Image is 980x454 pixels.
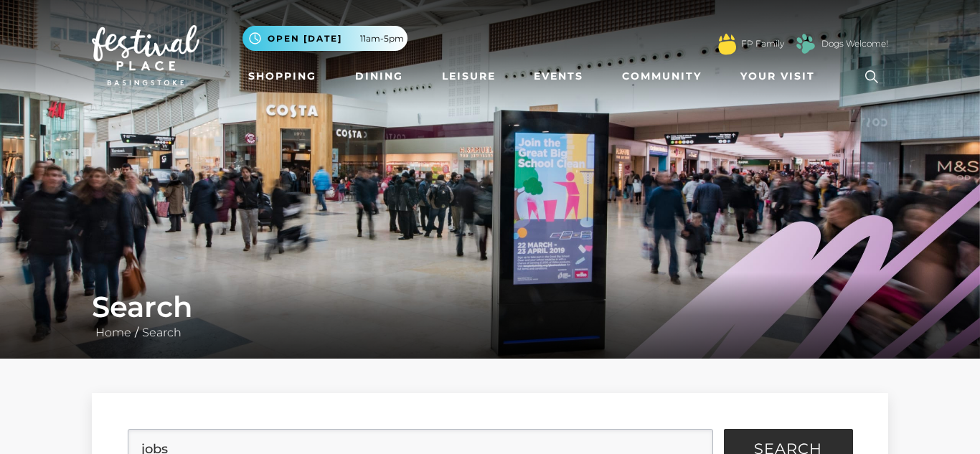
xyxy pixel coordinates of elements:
a: Community [616,63,707,90]
a: Leisure [436,63,501,90]
img: Festival Place Logo [92,25,199,85]
div: / [81,290,899,341]
a: Home [92,326,135,339]
span: Open [DATE] [268,32,342,45]
h1: Search [92,290,888,324]
a: Dining [349,63,409,90]
span: 11am-5pm [360,32,404,45]
span: Your Visit [740,69,815,84]
button: Open [DATE] 11am-5pm [242,26,407,51]
a: Dogs Welcome! [821,37,888,50]
a: FP Family [741,37,784,50]
a: Shopping [242,63,322,90]
a: Events [528,63,589,90]
a: Your Visit [735,63,828,90]
a: Search [138,326,185,339]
